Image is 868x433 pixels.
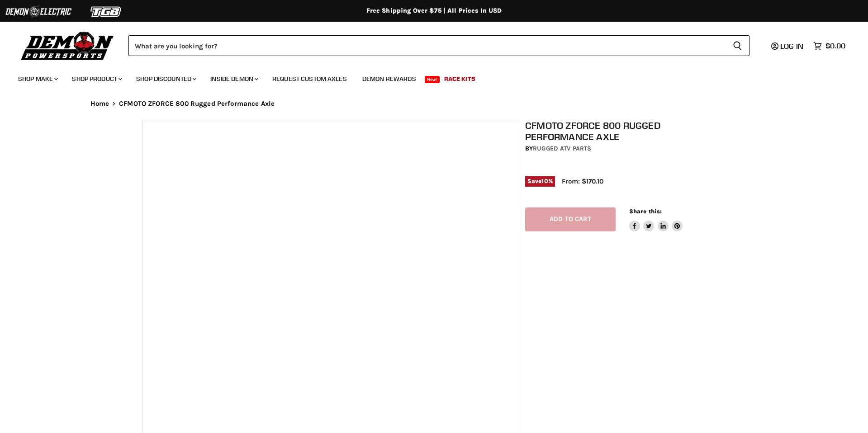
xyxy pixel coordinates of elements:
[356,70,423,88] a: Demon Rewards
[825,42,845,50] span: $0.00
[525,120,731,142] h1: CFMOTO ZFORCE 800 Rugged Performance Axle
[525,176,555,186] span: Save %
[129,70,202,88] a: Shop Discounted
[90,100,109,108] a: Home
[425,76,440,83] span: New!
[65,70,128,88] a: Shop Product
[18,29,117,61] img: Demon Powersports
[5,3,72,20] img: Demon Electric Logo 2
[562,177,603,185] span: From: $170.10
[204,70,264,88] a: Inside Demon
[541,178,548,184] span: 10
[726,35,749,56] button: Search
[780,42,803,51] span: Log in
[72,100,796,108] nav: Breadcrumbs
[11,66,843,88] ul: Main menu
[119,100,275,108] span: CFMOTO ZFORCE 800 Rugged Performance Axle
[72,3,140,20] img: TGB Logo 2
[629,208,662,215] span: Share this:
[767,42,809,50] a: Log in
[128,35,726,56] input: Search
[525,144,731,154] div: by
[72,7,796,15] div: Free Shipping Over $75 | All Prices In USD
[128,35,749,56] form: Product
[629,207,683,231] aside: Share this:
[533,145,591,152] a: Rugged ATV Parts
[809,39,850,52] a: $0.00
[437,70,482,88] a: Race Kits
[11,70,63,88] a: Shop Make
[266,70,354,88] a: Request Custom Axles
